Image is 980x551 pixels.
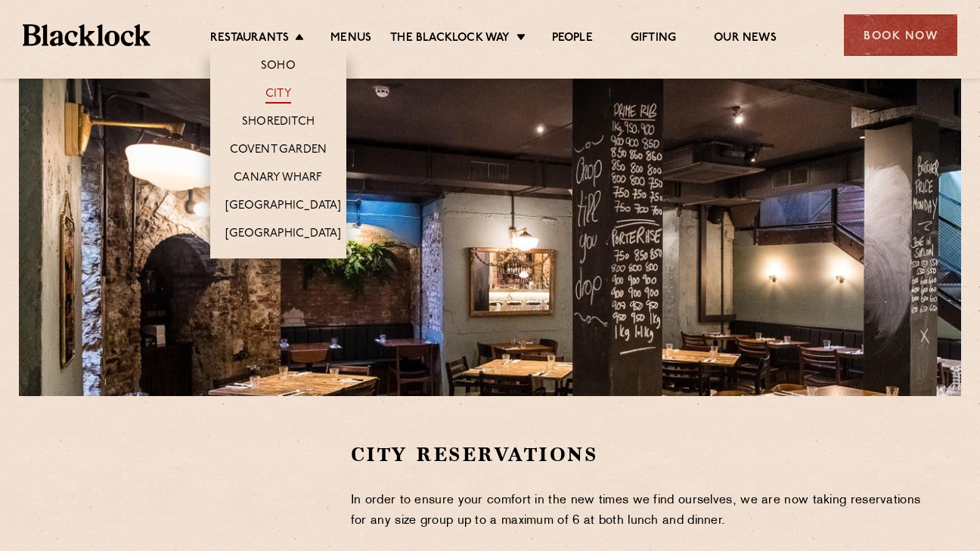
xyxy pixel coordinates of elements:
[234,171,322,187] a: Canary Wharf
[242,115,315,132] a: Shoreditch
[390,31,510,48] a: The Blacklock Way
[844,14,957,56] div: Book Now
[225,199,341,215] a: [GEOGRAPHIC_DATA]
[230,143,327,159] a: Covent Garden
[261,59,296,76] a: Soho
[23,24,150,45] img: BL_Textured_Logo-footer-cropped.svg
[714,31,777,48] a: Our News
[552,31,593,48] a: People
[631,31,676,48] a: Gifting
[225,227,341,243] a: [GEOGRAPHIC_DATA]
[210,31,289,48] a: Restaurants
[330,31,371,48] a: Menus
[351,441,931,468] h2: City Reservations
[351,491,931,531] p: In order to ensure your comfort in the new times we find ourselves, we are now taking reservation...
[265,87,291,104] a: City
